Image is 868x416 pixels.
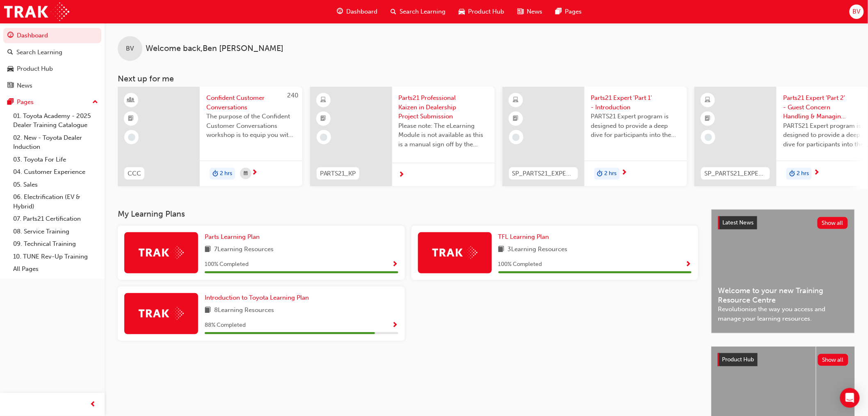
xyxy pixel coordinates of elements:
span: SP_PARTS21_EXPERTP2_1223_EL [704,169,767,178]
div: Search Learning [16,48,62,57]
a: SP_PARTS21_EXPERTP1_1223_ELParts21 Expert 'Part 1' - IntroductionPARTS21 Expert program is design... [503,87,687,186]
span: book-icon [205,245,211,255]
a: 01. Toyota Academy - 2025 Dealer Training Catalogue [10,110,101,132]
div: News [17,81,32,90]
span: news-icon [7,82,14,90]
span: duration-icon [789,169,795,179]
span: TFL Learning Plan [498,233,549,240]
span: SP_PARTS21_EXPERTP1_1223_EL [512,169,575,178]
button: Show Progress [685,259,692,270]
img: Trak [4,2,69,21]
button: Pages [3,95,101,110]
span: book-icon [205,305,211,316]
span: search-icon [7,49,13,56]
a: All Pages [10,263,101,275]
span: Latest News [723,219,754,226]
span: search-icon [391,7,397,17]
span: learningResourceType_INSTRUCTOR_LED-icon [128,95,134,106]
a: TFL Learning Plan [498,232,553,242]
a: Latest NewsShow all [718,216,848,229]
span: learningRecordVerb_NONE-icon [512,134,520,141]
span: booktick-icon [513,113,519,124]
span: learningRecordVerb_NONE-icon [705,134,712,141]
a: 240CCCConfident Customer ConversationsThe purpose of the Confident Customer Conversations worksho... [118,87,302,186]
span: duration-icon [597,169,603,179]
span: next-icon [813,169,820,177]
span: learningResourceType_ELEARNING-icon [320,95,326,106]
h3: Next up for me [105,74,868,83]
a: Latest NewsShow allWelcome to your new Training Resource CentreRevolutionise the way you access a... [711,209,855,333]
span: Product Hub [722,356,754,363]
span: 88 % Completed [205,321,246,330]
span: learningResourceType_ELEARNING-icon [705,95,711,106]
span: 100 % Completed [498,260,542,269]
span: Show Progress [392,261,398,268]
img: Trak [139,307,184,320]
span: Parts21 Expert 'Part 1' - Introduction [591,93,681,112]
span: Confident Customer Conversations [206,93,296,112]
span: Show Progress [392,322,398,329]
span: booktick-icon [705,113,711,124]
span: Search Learning [400,7,446,16]
span: Parts Learning Plan [205,233,260,240]
a: car-iconProduct Hub [452,3,511,20]
span: calendar-icon [244,169,248,179]
span: CCC [128,169,141,178]
button: DashboardSearch LearningProduct HubNews [3,26,101,95]
a: pages-iconPages [549,3,589,20]
a: News [3,78,101,93]
span: 2 hrs [605,169,617,178]
button: Show all [818,354,849,366]
img: Trak [139,246,184,259]
span: next-icon [399,171,405,179]
span: duration-icon [212,169,218,179]
span: Welcome to your new Training Resource Centre [718,286,848,305]
span: pages-icon [556,7,562,17]
a: 08. Service Training [10,225,101,238]
span: 8 Learning Resources [214,305,274,316]
span: BV [126,44,134,53]
span: News [527,7,543,16]
a: Product Hub [3,61,101,76]
span: Please note: The eLearning Module is not available as this is a manual sign off by the Dealer Pro... [399,121,488,149]
a: 06. Electrification (EV & Hybrid) [10,191,101,213]
span: Revolutionise the way you access and manage your learning resources. [718,305,848,323]
span: 2 hrs [220,169,232,178]
span: 240 [287,92,298,99]
span: car-icon [459,7,465,17]
span: Product Hub [468,7,505,16]
a: search-iconSearch Learning [384,3,452,20]
a: PARTS21_KPParts21 Professional Kaizen in Dealership Project SubmissionPlease note: The eLearning ... [310,87,495,186]
span: Parts21 Professional Kaizen in Dealership Project Submission [399,93,488,121]
span: The purpose of the Confident Customer Conversations workshop is to equip you with tools to commun... [206,112,296,140]
span: Show Progress [685,261,692,268]
span: Introduction to Toyota Learning Plan [205,294,309,301]
span: BV [853,7,861,16]
button: BV [850,5,864,19]
a: news-iconNews [511,3,549,20]
button: Show all [818,217,848,229]
span: Welcome back , Ben [PERSON_NAME] [146,44,283,53]
span: 3 Learning Resources [508,245,568,255]
span: 2 hrs [797,169,809,178]
button: Show Progress [392,320,398,330]
a: 09. Technical Training [10,238,101,250]
h3: My Learning Plans [118,209,698,219]
a: Dashboard [3,28,101,43]
img: Trak [432,246,477,259]
a: 07. Parts21 Certification [10,213,101,225]
span: guage-icon [7,32,14,39]
a: 02. New - Toyota Dealer Induction [10,132,101,153]
span: booktick-icon [320,113,326,124]
a: 10. TUNE Rev-Up Training [10,250,101,263]
span: prev-icon [90,400,96,410]
a: Introduction to Toyota Learning Plan [205,293,312,303]
a: Product HubShow all [718,353,848,366]
span: learningResourceType_ELEARNING-icon [513,95,519,106]
span: next-icon [251,169,258,177]
span: Dashboard [347,7,378,16]
span: Pages [565,7,582,16]
a: 05. Sales [10,178,101,191]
